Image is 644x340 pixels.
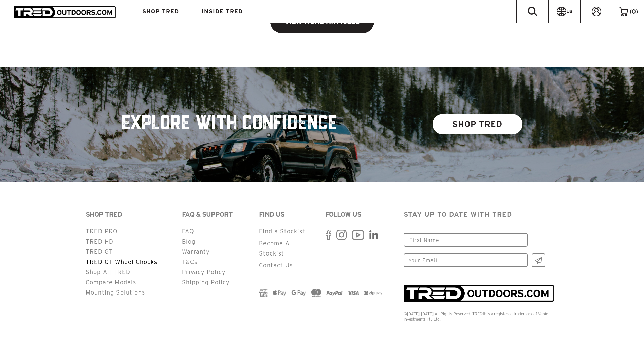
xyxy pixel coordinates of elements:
img: payment-logos.png [259,289,382,297]
a: Shipping Policy [182,279,230,285]
img: TRED Outdoors America [14,6,116,18]
ul: Secondary [259,226,315,270]
img: TRED_RGB_Inline_Entity_Logo_Positive_1_1ca9957f-e149-4b59-a30a-fe7e867154af.png [404,285,555,302]
h2: FIND US [259,209,315,220]
h2: SHOP TRED [86,209,173,220]
a: Warranty [182,248,210,255]
p: STAY UP TO DATE WITH TRED [404,209,559,220]
div: ©[DATE]-[DATE] All Rights Reserved. TRED® is a registered trademark of Venlo Investments Pty Ltd. [404,311,559,322]
h2: EXPLORE WITH CONFIDENCE [122,112,338,136]
a: Find a Stockist [259,228,305,234]
a: T&Cs [182,259,197,265]
a: FAQ [182,228,194,234]
span: 0 [632,8,636,15]
span: SHOP TRED [142,8,179,14]
h2: FAQ & SUPPORT [182,209,250,220]
img: cart-icon [619,7,628,16]
a: Compare Models [86,279,136,285]
a: TRED HD [86,238,113,245]
span: ( ) [630,8,638,15]
a: TRED GT Wheel Chocks [86,259,157,265]
input: Ok [532,253,545,267]
ul: Secondary [182,226,250,287]
a: Blog [182,238,196,245]
a: TRED GT [86,248,113,255]
a: Contact Us [259,262,293,268]
input: First Name [404,233,528,247]
input: Your Email [404,253,528,267]
a: Become A Stockist [259,240,290,257]
a: TRED PRO [86,228,118,234]
h2: FOLLOW US [326,209,382,220]
a: Mounting Solutions [86,289,145,296]
ul: Secondary [86,226,173,298]
span: INSIDE TRED [202,8,243,14]
a: SHOP TRED [433,114,522,134]
a: Privacy Policy [182,269,226,275]
a: Shop All TRED [86,269,130,275]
